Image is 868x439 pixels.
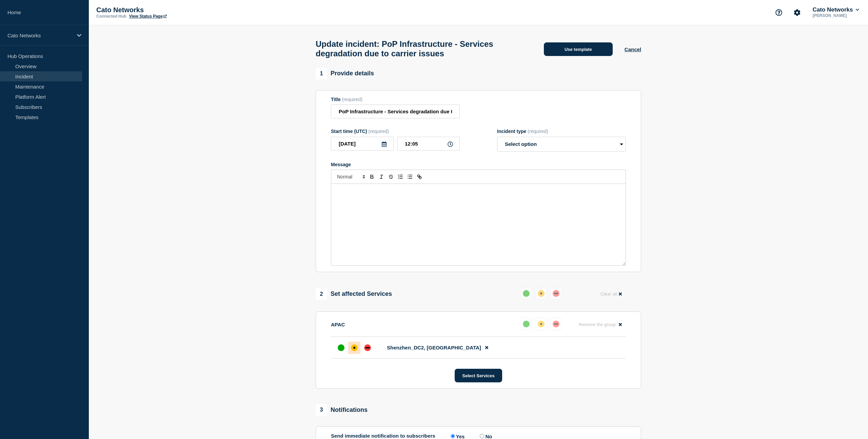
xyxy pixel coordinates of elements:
[520,318,532,330] button: up
[338,344,344,351] div: up
[316,68,327,79] span: 1
[96,6,232,14] p: Cato Networks
[367,173,377,181] button: Toggle bold text
[377,173,386,181] button: Toggle italic text
[386,173,396,181] button: Toggle strikethrough text
[331,184,626,265] div: Message
[625,46,641,52] button: Cancel
[331,97,460,102] div: Title
[316,68,374,79] div: Provide details
[368,129,389,134] span: (required)
[528,129,548,134] span: (required)
[331,129,460,134] div: Start time (UTC)
[811,13,861,18] p: [PERSON_NAME]
[316,39,532,58] h1: Update incident: PoP Infrastructure - Services degradation due to carrier issues
[544,42,613,56] button: Use template
[96,14,126,19] p: Connected Hub
[316,288,392,300] div: Set affected Services
[397,137,460,151] input: HH:MM
[538,321,545,327] div: affected
[129,14,167,19] a: View Status Page
[790,5,804,20] button: Account settings
[415,173,424,181] button: Toggle link
[497,137,626,152] select: Incident type
[364,344,371,351] div: down
[316,404,368,416] div: Notifications
[316,288,327,300] span: 2
[497,129,626,134] div: Incident type
[331,162,626,167] div: Message
[538,290,545,297] div: affected
[596,287,626,301] button: Clear all
[553,290,559,297] div: down
[334,173,367,181] span: Font size
[396,173,405,181] button: Toggle ordered list
[405,173,415,181] button: Toggle bulleted list
[331,322,345,327] p: APAC
[772,5,786,20] button: Support
[550,318,562,330] button: down
[316,404,327,416] span: 3
[535,318,547,330] button: affected
[342,97,362,102] span: (required)
[451,434,455,438] input: Yes
[811,6,861,13] button: Cato Networks
[331,104,460,118] input: Title
[578,322,616,327] span: Remove the group
[523,321,530,327] div: up
[480,434,484,438] input: No
[331,137,394,151] input: YYYY-MM-DD
[520,287,532,300] button: up
[387,345,481,350] span: Shenzhen_DC2, [GEOGRAPHIC_DATA]
[523,290,530,297] div: up
[550,287,562,300] button: down
[455,369,502,382] button: Select Services
[7,33,73,38] p: Cato Networks
[351,344,358,351] div: affected
[574,318,626,331] button: Remove the group
[553,321,559,327] div: down
[535,287,547,300] button: affected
